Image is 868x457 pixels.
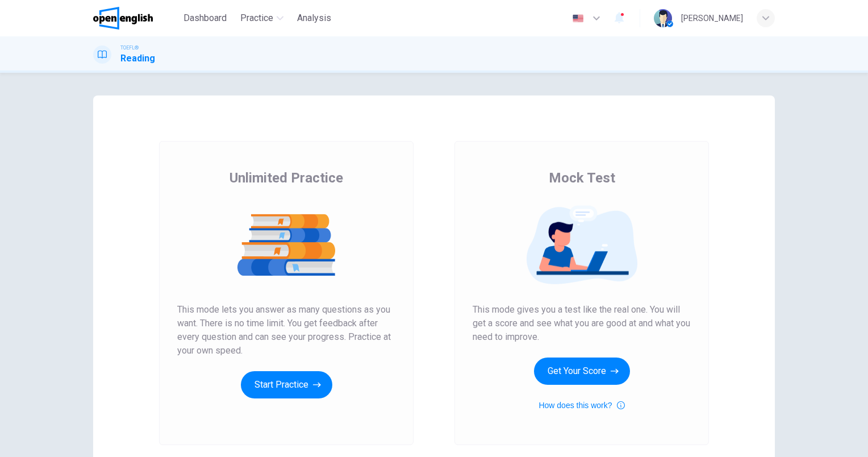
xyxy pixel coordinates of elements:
[179,8,231,28] button: Dashboard
[183,11,227,25] span: Dashboard
[93,7,153,30] img: OpenEnglish logo
[534,358,630,385] button: Get Your Score
[229,169,343,187] span: Unlimited Practice
[654,9,672,27] img: Profile picture
[241,371,332,398] button: Start Practice
[297,11,331,25] span: Analysis
[177,303,395,358] span: This mode lets you answer as many questions as you want. There is no time limit. You get feedback...
[571,14,585,23] img: en
[473,303,691,344] span: This mode gives you a test like the real one. You will get a score and see what you are good at a...
[93,7,179,30] a: OpenEnglish logo
[293,8,336,28] button: Analysis
[240,11,273,25] span: Practice
[539,398,624,412] button: How does this work?
[120,52,155,65] h1: Reading
[120,44,139,52] span: TOEFL®
[236,8,288,28] button: Practice
[681,11,743,25] div: [PERSON_NAME]
[549,169,615,187] span: Mock Test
